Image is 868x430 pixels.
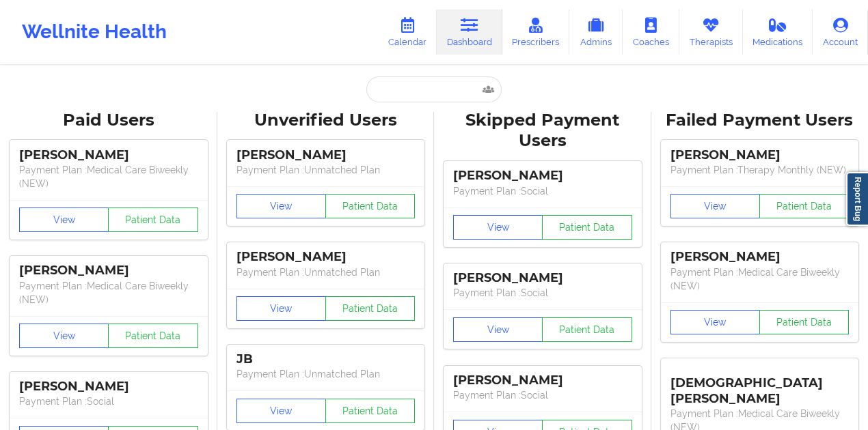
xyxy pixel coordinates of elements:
[236,249,416,265] div: [PERSON_NAME]
[236,296,326,321] button: View
[19,263,198,278] div: [PERSON_NAME]
[453,373,632,388] div: [PERSON_NAME]
[227,110,425,131] div: Unverified Users
[453,286,632,300] p: Payment Plan : Social
[325,399,415,423] button: Patient Data
[19,379,198,395] div: [PERSON_NAME]
[437,10,502,55] a: Dashboard
[19,324,109,348] button: View
[670,266,850,293] p: Payment Plan : Medical Care Biweekly (NEW)
[325,296,415,321] button: Patient Data
[846,172,868,226] a: Report Bug
[19,395,198,408] p: Payment Plan : Social
[453,168,632,184] div: [PERSON_NAME]
[378,10,437,55] a: Calendar
[453,317,543,342] button: View
[444,110,642,152] div: Skipped Payment Users
[569,10,623,55] a: Admins
[236,163,416,177] p: Payment Plan : Unmatched Plan
[108,207,198,232] button: Patient Data
[453,215,543,240] button: View
[670,310,760,334] button: View
[453,388,632,402] p: Payment Plan : Social
[19,279,198,306] p: Payment Plan : Medical Care Biweekly (NEW)
[236,367,416,381] p: Payment Plan : Unmatched Plan
[19,163,198,190] p: Payment Plan : Medical Care Biweekly (NEW)
[108,324,198,348] button: Patient Data
[453,184,632,198] p: Payment Plan : Social
[813,10,868,55] a: Account
[502,10,570,55] a: Prescribers
[679,10,743,55] a: Therapists
[325,194,415,218] button: Patient Data
[670,365,850,407] div: [DEMOGRAPHIC_DATA][PERSON_NAME]
[236,194,326,218] button: View
[236,147,416,163] div: [PERSON_NAME]
[542,215,632,240] button: Patient Data
[10,110,208,131] div: Paid Users
[743,10,813,55] a: Medications
[236,352,416,367] div: JB
[19,207,109,232] button: View
[759,194,849,218] button: Patient Data
[623,10,679,55] a: Coaches
[670,147,850,163] div: [PERSON_NAME]
[661,110,859,131] div: Failed Payment Users
[670,249,850,265] div: [PERSON_NAME]
[236,266,416,279] p: Payment Plan : Unmatched Plan
[236,399,326,423] button: View
[759,310,849,334] button: Patient Data
[19,147,198,163] div: [PERSON_NAME]
[670,163,850,177] p: Payment Plan : Therapy Monthly (NEW)
[542,317,632,342] button: Patient Data
[453,270,632,286] div: [PERSON_NAME]
[670,194,760,218] button: View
